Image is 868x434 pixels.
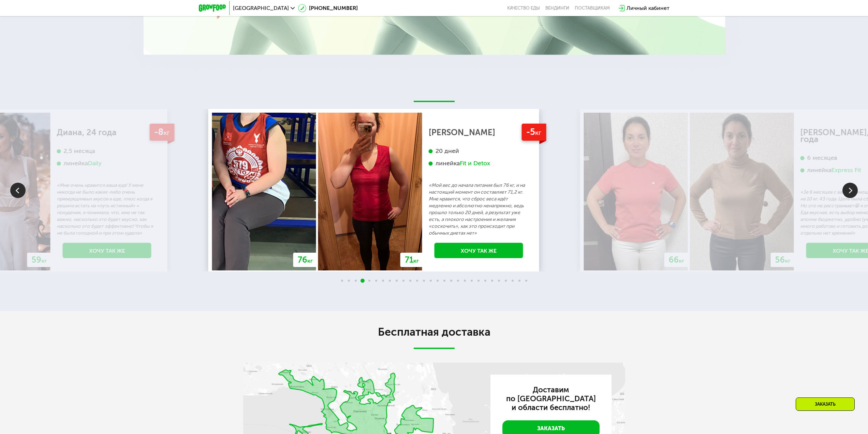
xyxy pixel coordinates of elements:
[429,182,529,237] p: «Мой вес до начала питания был 76 кг, и на настоящий момент он составляет 71,2 кг. Мне нравится, ...
[243,325,625,339] h2: Бесплатная доставка
[163,129,170,137] span: кг
[664,253,689,267] div: 66
[502,386,600,412] h3: Доставим по [GEOGRAPHIC_DATA] и области бесплатно!
[307,257,313,264] span: кг
[796,397,855,411] div: Заказать
[27,253,52,267] div: 59
[435,243,523,258] a: Хочу так же
[627,4,670,12] div: Личный кабинет
[63,243,151,258] a: Хочу так же
[88,159,102,167] div: Daily
[42,257,47,264] span: кг
[507,5,540,11] a: Качество еды
[57,147,157,155] div: 2,5 месяца
[771,253,795,267] div: 56
[429,159,529,167] div: линейка
[298,4,358,12] a: [PHONE_NUMBER]
[429,147,529,155] div: 20 дней
[842,183,858,198] img: Slide right
[545,5,569,11] a: Вендинги
[460,159,490,167] div: Fit и Detox
[149,124,174,141] div: -8
[233,5,289,11] span: [GEOGRAPHIC_DATA]
[10,183,26,198] img: Slide left
[679,257,685,264] span: кг
[785,257,791,264] span: кг
[57,159,157,167] div: линейка
[535,129,541,137] span: кг
[413,257,419,264] span: кг
[521,124,546,141] div: -5
[575,5,610,11] div: поставщикам
[429,129,529,136] div: [PERSON_NAME]
[400,253,423,267] div: 71
[57,182,157,237] p: «Мне очень нравится ваша еда! У меня никогда не было каких-либо очень привередливых вкусов в еде,...
[832,166,861,174] div: Express Fit
[57,129,157,136] div: Диана, 24 года
[293,253,317,267] div: 76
